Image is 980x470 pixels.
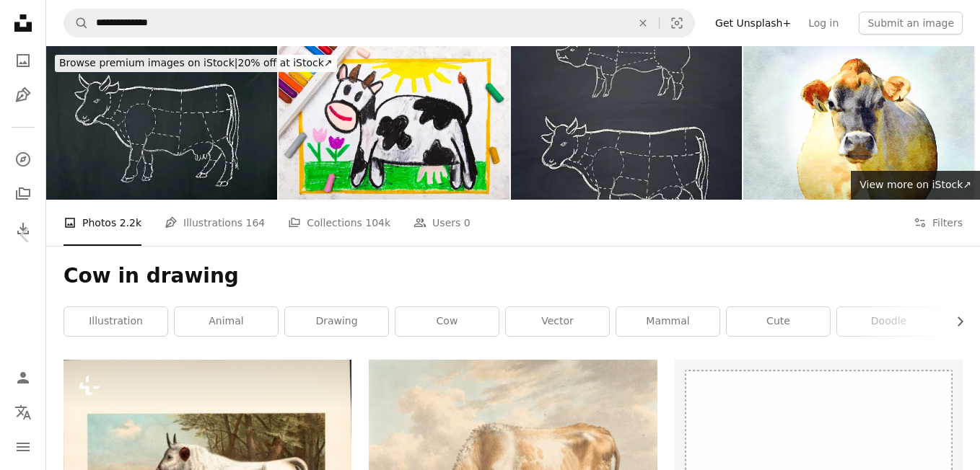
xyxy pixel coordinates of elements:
[288,200,390,246] a: Collections 104k
[46,46,277,200] img: meat diagram of a cow
[64,307,167,336] a: illustration
[285,307,388,336] a: drawing
[395,307,499,336] a: cow
[800,12,847,35] a: Log in
[9,363,38,392] a: Log in / Sign up
[59,57,237,68] span: Browse premium images on iStock |
[279,46,509,200] img: Colorful hand drawing: smiling cow in the pasture
[414,200,471,246] a: Users 0
[851,171,980,200] a: View more on iStock↗
[59,57,333,68] span: 20% off at iStock ↗
[506,307,609,336] a: vector
[9,81,38,110] a: Illustrations
[246,215,266,231] span: 164
[706,12,800,35] a: Get Unsplash+
[743,46,974,200] img: Watercolor Illustration of a Cow
[627,9,659,37] button: Clear
[464,215,471,231] span: 0
[9,433,38,461] button: Menu
[9,46,38,75] a: Photos
[837,307,940,336] a: doodle
[859,12,963,35] button: Submit an image
[727,307,830,336] a: cute
[929,166,980,304] a: Next
[947,307,963,336] button: scroll list to the right
[46,46,346,81] a: Browse premium images on iStock|20% off at iStock↗
[511,46,742,200] img: meat diagram of a cow and a pig
[660,9,694,37] button: Visual search
[165,200,265,246] a: Illustrations 164
[9,145,38,174] a: Explore
[365,215,390,231] span: 104k
[64,263,963,289] h1: Cow in drawing
[175,307,278,336] a: animal
[64,9,89,37] button: Search Unsplash
[64,9,695,37] form: Find visuals sitewide
[914,200,963,246] button: Filters
[9,398,38,427] button: Language
[859,179,971,190] span: View more on iStock ↗
[616,307,719,336] a: mammal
